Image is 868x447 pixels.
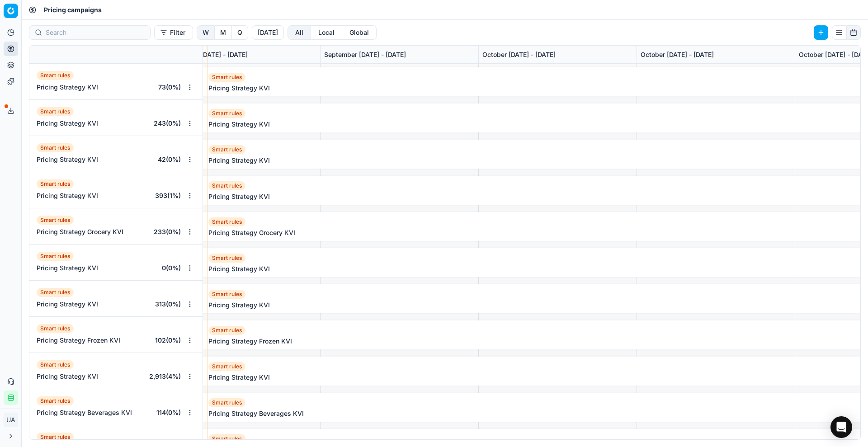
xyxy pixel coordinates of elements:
button: UA [4,413,18,427]
span: Smart rules [37,179,74,188]
span: Smart rules [208,73,245,82]
span: Smart rules [208,326,245,335]
button: Pricing Strategy KVI [208,373,270,382]
button: Pricing Strategy Beverages KVI [37,407,132,418]
span: Smart rules [37,433,74,442]
span: Pricing campaigns [44,5,102,14]
div: October [DATE] - [DATE] [637,46,795,64]
span: Smart rules [208,145,245,154]
button: Pricing Strategy Frozen KVI [208,337,292,346]
div: September [DATE] - [DATE] [162,46,321,64]
button: M [215,25,232,40]
span: Smart rules [208,181,245,190]
a: 42(0%) [158,155,181,164]
button: Pricing Strategy Frozen KVI [37,335,120,346]
button: Pricing Strategy KVI [208,84,270,93]
span: Smart rules [37,107,74,116]
span: Smart rules [208,362,245,371]
a: 2,913(4%) [149,372,181,381]
span: Smart rules [208,398,245,407]
button: global [342,25,377,40]
a: 0(0%) [162,263,181,273]
span: Smart rules [37,360,74,369]
button: Pricing Strategy KVI [208,264,270,273]
a: 233(0%) [154,227,181,236]
button: Pricing Strategy KVI [37,118,98,129]
button: Pricing Strategy KVI [37,371,98,382]
span: Smart rules [37,324,74,333]
button: Q [232,25,248,40]
button: [DATE] [252,25,284,40]
nav: breadcrumb [44,5,102,14]
span: Smart rules [208,434,245,443]
span: Smart rules [37,143,74,152]
input: Search [46,28,145,37]
a: 102(0%) [155,336,181,345]
button: W [197,25,215,40]
button: all [288,25,311,40]
button: Pricing Strategy KVI [37,299,98,310]
a: 393(1%) [155,191,181,200]
span: Smart rules [208,254,245,263]
a: 73(0%) [158,83,181,92]
button: Pricing Strategy Grocery KVI [208,228,295,237]
span: Smart rules [37,396,74,405]
button: Pricing Strategy Beverages KVI [208,409,304,418]
span: Smart rules [208,109,245,118]
div: Open Intercom Messenger [830,416,852,438]
span: Smart rules [37,71,74,80]
span: Smart rules [208,217,245,226]
span: UA [4,413,18,427]
button: Pricing Strategy KVI [37,190,98,201]
span: Smart rules [37,252,74,261]
div: September [DATE] - [DATE] [321,46,479,64]
button: local [311,25,342,40]
span: Smart rules [208,290,245,299]
a: 313(0%) [155,300,181,309]
button: Pricing Strategy Grocery KVI [37,226,123,237]
button: Pricing Strategy KVI [208,192,270,201]
a: 114(0%) [156,408,181,417]
button: Pricing Strategy KVI [208,120,270,129]
button: Pricing Strategy KVI [208,156,270,165]
button: Pricing Strategy KVI [37,82,98,93]
span: Smart rules [37,216,74,225]
a: 243(0%) [154,119,181,128]
button: Pricing Strategy KVI [37,263,98,273]
button: Pricing Strategy KVI [37,154,98,165]
span: Smart rules [37,288,74,297]
div: October [DATE] - [DATE] [479,46,637,64]
button: Filter [154,25,193,40]
button: Pricing Strategy KVI [208,301,270,310]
